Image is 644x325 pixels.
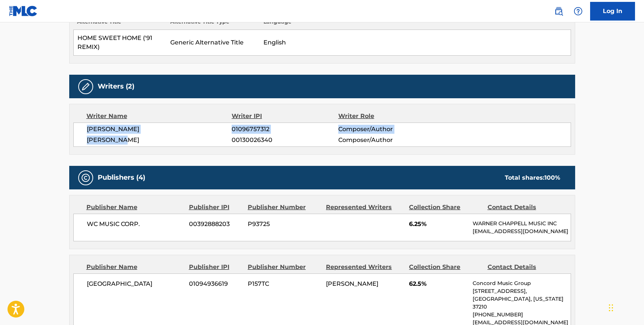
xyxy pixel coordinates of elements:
div: Drag [609,297,613,319]
span: P93725 [248,220,320,229]
p: WARNER CHAPPELL MUSIC INC [473,220,570,227]
iframe: Chat Widget [607,289,644,325]
div: Contact Details [488,203,560,212]
img: help [574,7,583,16]
span: 01094936619 [189,279,242,288]
p: [GEOGRAPHIC_DATA], [US_STATE] 37210 [473,295,570,311]
div: Publisher IPI [189,203,242,212]
td: Generic Alternative Title [167,30,260,56]
img: Publishers [81,173,90,182]
span: 62.5% [409,279,467,288]
a: Public Search [551,4,566,19]
p: Concord Music Group [473,279,570,287]
div: Total shares: [505,173,560,182]
a: Log In [590,2,635,21]
p: [STREET_ADDRESS], [473,287,570,295]
span: [PERSON_NAME] [326,280,378,287]
div: Collection Share [409,203,482,212]
div: Help [571,4,586,19]
span: 00392888203 [189,220,242,229]
img: search [554,7,563,16]
span: [PERSON_NAME] [87,125,232,134]
p: [PHONE_NUMBER] [473,311,570,319]
div: Publisher Name [86,203,183,212]
h5: Writers (2) [98,82,134,91]
span: [GEOGRAPHIC_DATA] [87,279,184,288]
div: Represented Writers [326,203,403,212]
div: Publisher Number [248,263,320,272]
td: HOME SWEET HOME ('91 REMIX) [73,30,167,56]
div: Writer Role [338,112,435,121]
span: 6.25% [409,220,467,229]
h5: Publishers (4) [98,173,145,182]
td: English [260,30,571,56]
p: [EMAIL_ADDRESS][DOMAIN_NAME] [473,227,570,235]
div: Publisher Number [248,203,320,212]
span: P157TC [248,279,320,288]
span: 100 % [544,174,560,181]
span: 00130026340 [232,136,338,145]
div: Represented Writers [326,263,403,272]
div: Contact Details [488,263,560,272]
div: Publisher IPI [189,263,242,272]
div: Writer IPI [232,112,338,121]
div: Publisher Name [86,263,183,272]
th: Alternative Title [73,18,167,30]
span: WC MUSIC CORP. [87,220,184,229]
th: Language [260,18,571,30]
div: Writer Name [86,112,232,121]
th: Alternative Title Type [167,18,260,30]
div: Collection Share [409,263,482,272]
span: Composer/Author [338,125,435,134]
img: Writers [81,82,90,91]
span: 01096757312 [232,125,338,134]
span: Composer/Author [338,136,435,145]
img: MLC Logo [9,6,38,16]
span: [PERSON_NAME] [87,136,232,145]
